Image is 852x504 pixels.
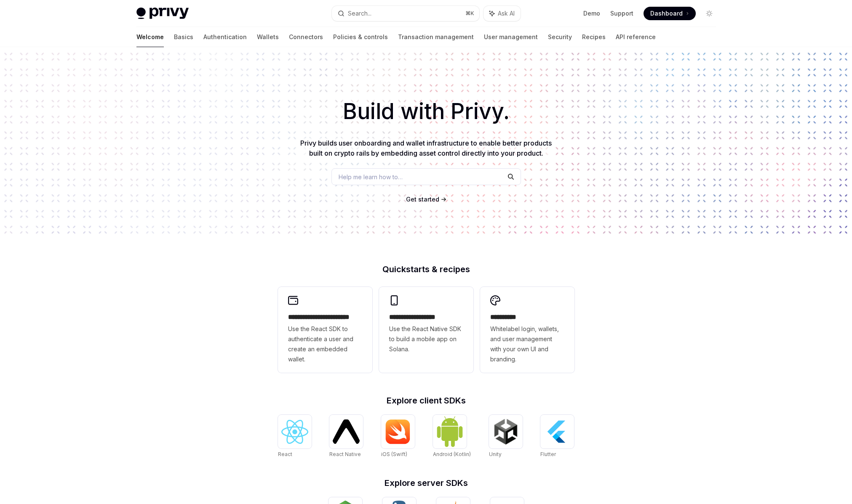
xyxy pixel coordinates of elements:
h2: Explore client SDKs [278,396,574,405]
span: React [278,451,292,457]
button: Ask AI [483,6,521,21]
a: Connectors [289,27,323,47]
span: Use the React Native SDK to build a mobile app on Solana. [389,324,463,354]
span: Android (Kotlin) [433,451,471,457]
a: Demo [583,9,600,18]
img: React [281,420,308,444]
span: Get started [406,196,439,203]
a: Support [610,9,633,18]
span: Ask AI [498,9,515,18]
a: iOS (Swift)iOS (Swift) [381,415,415,459]
h1: Build with Privy. [13,95,839,128]
img: iOS (Swift) [385,419,411,444]
img: Android (Kotlin) [436,416,463,447]
a: ReactReact [278,415,312,459]
span: Unity [489,451,502,457]
a: Security [548,27,572,47]
span: Use the React SDK to authenticate a user and create an embedded wallet. [288,324,362,364]
button: Toggle dark mode [702,7,716,20]
span: ⌘ K [465,10,474,17]
a: FlutterFlutter [540,415,574,459]
a: Transaction management [398,27,474,47]
span: Dashboard [650,9,683,18]
a: **** *****Whitelabel login, wallets, and user management with your own UI and branding. [480,287,574,373]
button: Search...⌘K [332,6,479,21]
a: UnityUnity [489,415,523,459]
span: iOS (Swift) [381,451,407,457]
img: light logo [136,8,189,19]
img: Flutter [544,418,571,445]
a: Android (Kotlin)Android (Kotlin) [433,415,471,459]
a: Dashboard [644,7,696,20]
img: Unity [492,418,519,445]
span: Help me learn how to… [339,172,403,181]
div: Search... [348,8,371,19]
span: Whitelabel login, wallets, and user management with your own UI and branding. [490,324,564,364]
a: Policies & controls [333,27,388,47]
a: Authentication [203,27,247,47]
h2: Quickstarts & recipes [278,265,574,273]
a: Recipes [582,27,606,47]
span: Privy builds user onboarding and wallet infrastructure to enable better products built on crypto ... [300,139,552,157]
img: React Native [333,419,360,443]
a: Wallets [257,27,279,47]
a: Welcome [136,27,164,47]
h2: Explore server SDKs [278,479,574,487]
a: **** **** **** ***Use the React Native SDK to build a mobile app on Solana. [379,287,473,373]
span: Flutter [540,451,556,457]
a: User management [484,27,538,47]
a: Basics [174,27,193,47]
a: API reference [616,27,656,47]
span: React Native [329,451,361,457]
a: Get started [406,195,439,204]
a: React NativeReact Native [329,415,363,459]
